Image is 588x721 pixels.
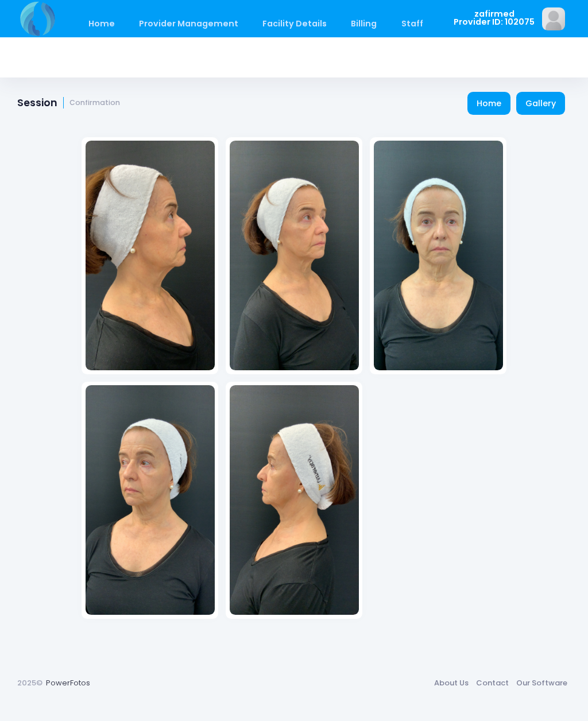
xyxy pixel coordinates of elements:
[340,10,388,37] a: Billing
[467,92,511,115] a: Home
[69,99,120,107] small: Confirmation
[542,7,565,30] img: image
[17,677,42,688] span: 2025©
[17,97,120,109] h1: Session
[252,10,338,37] a: Facility Details
[472,673,512,693] a: Contact
[390,10,434,37] a: Staff
[127,10,249,37] a: Provider Management
[430,673,472,693] a: About Us
[516,92,566,115] a: Gallery
[77,10,126,37] a: Home
[46,677,90,688] a: PowerFotos
[454,10,535,26] span: zafirmed Provider ID: 102075
[512,673,571,693] a: Our Software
